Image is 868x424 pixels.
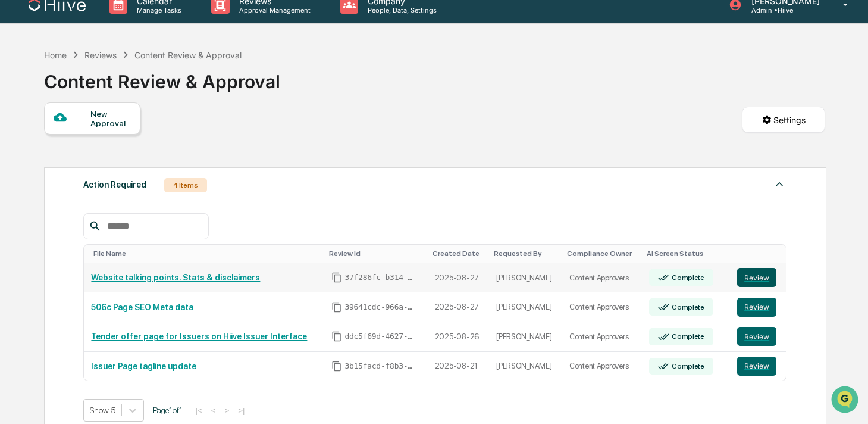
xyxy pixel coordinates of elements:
button: Review [737,298,776,317]
span: 37f286fc-b314-44fd-941e-9b59f5c57a7b [344,273,416,282]
div: Toggle SortBy [329,250,422,258]
td: [PERSON_NAME] [489,292,562,322]
span: Copy Id [331,302,342,313]
a: 🖐️Preclearance [7,145,82,167]
button: < [208,406,220,416]
a: Website talking points. Stats & disclaimers [91,273,260,282]
button: Start new chat [202,95,217,109]
div: Complete [669,332,704,341]
input: Clear [31,54,196,67]
div: Home [44,50,67,60]
a: 🔎Data Lookup [7,168,80,189]
a: Review [737,357,779,376]
td: Content Approvers [562,322,643,352]
div: 4 Items [164,178,207,192]
img: 1746055101610-c473b297-6a78-478c-a979-82029cc54cd1 [12,91,33,113]
button: |< [192,406,205,416]
div: Toggle SortBy [567,250,638,258]
div: Action Required [83,177,146,192]
a: Issuer Page tagline update [91,361,196,371]
p: People, Data, Settings [358,6,443,14]
div: 🔎 [12,174,21,183]
div: Start new chat [40,91,195,103]
span: Copy Id [331,361,342,372]
a: 🗄️Attestations [82,145,152,167]
span: Attestations [98,150,148,162]
div: New Approval [90,109,130,128]
span: Preclearance [24,150,77,162]
div: Content Review & Approval [134,50,242,60]
a: Review [737,298,779,317]
span: ddc5f69d-4627-4722-aeaa-ccc955e7ddc8 [344,332,416,341]
td: Content Approvers [562,292,643,322]
span: Copy Id [331,331,342,342]
td: 2025-08-27 [428,263,489,293]
a: Powered byPylon [84,201,144,211]
div: Complete [669,362,704,370]
div: Content Review & Approval [44,61,280,92]
img: caret [772,177,786,191]
p: Admin • Hiive [742,6,826,14]
a: 506c Page SEO Meta data [91,303,193,312]
button: >| [234,406,248,416]
td: 2025-08-26 [428,322,489,352]
div: Complete [669,273,704,282]
div: Reviews [84,50,117,60]
td: [PERSON_NAME] [489,322,562,352]
a: Review [737,268,779,287]
a: Tender offer page for Issuers on Hiive Issuer Interface [91,332,307,341]
div: We're available if you need us! [40,103,151,113]
button: Settings [742,107,825,133]
div: Toggle SortBy [647,250,725,258]
p: Manage Tasks [127,6,187,14]
span: 3b15facd-f8b3-477c-80ee-d7a648742bf4 [344,361,416,371]
span: Copy Id [331,272,342,283]
div: Toggle SortBy [494,250,557,258]
p: How can we help? [12,25,217,44]
td: Content Approvers [562,263,643,293]
td: 2025-08-27 [428,292,489,322]
iframe: Open customer support [830,385,862,417]
a: Review [737,327,779,346]
td: [PERSON_NAME] [489,352,562,381]
div: Toggle SortBy [93,250,319,258]
div: 🗄️ [86,151,96,161]
td: 2025-08-21 [428,352,489,381]
div: Complete [669,303,704,311]
td: Content Approvers [562,352,643,381]
span: 39641cdc-966a-4e65-879f-2a6a777944d8 [344,303,416,312]
div: Toggle SortBy [433,250,484,258]
div: Toggle SortBy [739,250,781,258]
button: Review [737,357,776,376]
button: > [221,406,233,416]
td: [PERSON_NAME] [489,263,562,293]
button: Review [737,327,776,346]
span: Data Lookup [24,173,75,185]
div: 🖐️ [12,151,21,161]
button: Review [737,268,776,287]
p: Approval Management [230,6,317,14]
span: Page 1 of 1 [153,406,183,415]
span: Pylon [118,202,144,211]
